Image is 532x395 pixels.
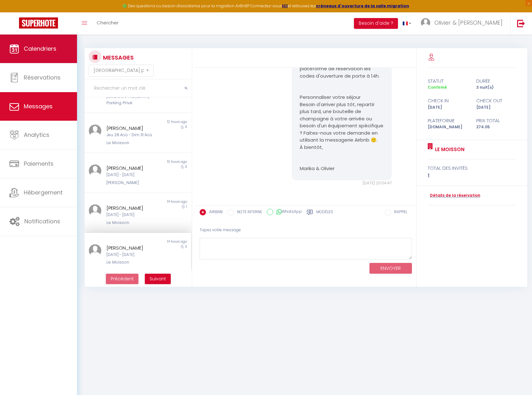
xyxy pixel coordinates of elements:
span: 3 [185,244,187,249]
label: RAPPEL [391,209,407,216]
span: Paiements [24,160,54,168]
input: Rechercher un mot clé [85,80,192,97]
span: Confirmé [428,85,447,90]
label: Modèles [316,209,333,217]
button: Ouvrir le widget de chat LiveChat [5,3,24,22]
a: créneaux d'ouverture de la salle migration [316,3,409,9]
div: [PERSON_NAME] [106,124,160,132]
div: [PERSON_NAME] [106,204,160,212]
a: Chercher [92,12,123,35]
div: [DATE] - [DATE] [106,252,160,258]
div: Le Moisson [106,140,160,146]
label: WhatsApp [273,209,302,216]
h3: MESSAGES [101,50,134,65]
div: [DATE] - [DATE] [106,212,160,218]
img: ... [89,164,101,177]
div: [PERSON_NAME] [106,244,160,252]
label: AIRBNB [206,209,223,216]
span: Notifications [24,217,60,225]
a: ICI [282,3,288,9]
div: Le Moisson [106,220,160,226]
span: Calendriers [24,45,56,53]
div: Le Moisson [106,259,160,265]
span: 3 [185,124,187,129]
a: ... Olivier & [PERSON_NAME] [416,12,510,35]
img: ... [89,124,101,137]
div: [DATE] [424,105,472,111]
div: check out [472,97,520,105]
span: Réservations [24,73,61,81]
div: Jeu 28 Aoû - Dim 31 Aoû [106,132,160,138]
img: logout [517,19,525,27]
a: Détails de la réservation [428,193,480,199]
img: ... [89,204,101,217]
div: [PERSON_NAME] [106,164,160,172]
div: 13 hours ago [138,159,191,164]
span: Chercher [97,19,119,26]
button: Besoin d'aide ? [354,18,398,29]
div: [PERSON_NAME] [106,180,160,186]
div: 3 nuit(s) [472,85,520,91]
span: Suivant [150,276,166,282]
label: NOTE INTERNE [234,209,262,216]
span: Hébergement [24,188,63,196]
img: ... [421,18,430,28]
div: statut [424,77,472,85]
span: Analytics [24,131,49,139]
span: Précédent [111,276,134,282]
div: 274.05 [472,124,520,130]
span: 1 [186,204,187,209]
div: durée [472,77,520,85]
div: Tapez votre message [200,222,412,238]
div: 14 hours ago [138,239,191,244]
div: Prix total [472,117,520,124]
img: Super Booking [19,17,58,29]
button: Next [145,274,171,284]
div: 1 [428,172,516,180]
img: ... [89,244,101,257]
div: [DOMAIN_NAME] [424,124,472,130]
div: [DATE] [472,105,520,111]
span: Olivier & [PERSON_NAME] [434,19,503,27]
div: Plateforme [424,117,472,124]
span: 3 [185,164,187,169]
button: Previous [106,274,138,284]
a: Le Moisson [433,146,465,153]
div: 12 hours ago [138,119,191,124]
div: total des invités [428,164,516,172]
div: check in [424,97,472,105]
span: Messages [24,102,53,110]
div: [DATE] 20:04:47 [292,180,392,186]
button: ENVOYER [369,263,412,274]
div: 14 hours ago [138,199,191,204]
div: [DATE] - [DATE] [106,172,160,178]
